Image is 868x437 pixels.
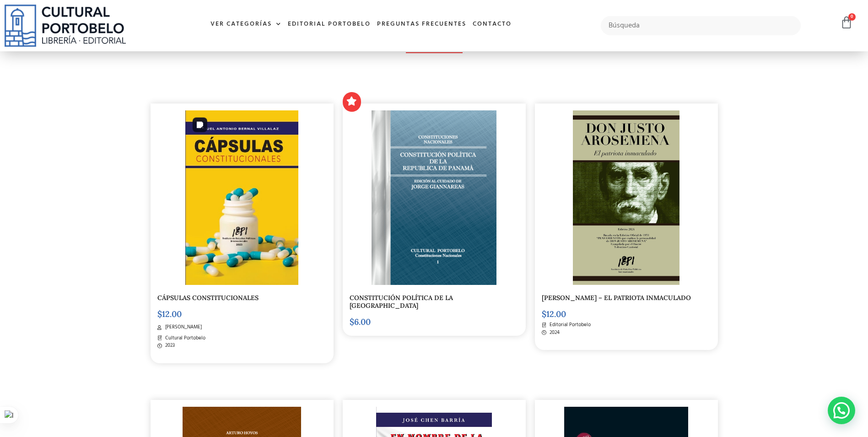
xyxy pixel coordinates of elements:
bdi: 12.00 [157,309,182,319]
bdi: 6.00 [350,317,371,327]
a: [PERSON_NAME] – EL PATRIOTA INMACULADO [542,294,691,302]
input: Búsqueda [601,16,801,35]
a: 0 [840,16,853,29]
span: 2024 [547,329,560,337]
a: Contacto [469,15,515,34]
span: $ [157,309,162,319]
span: 2023 [163,342,175,350]
img: Captura-de-Pantalla-2022-10-21-a-las-10.07.16-a.-m..png [372,110,497,285]
div: WhatsApp contact [828,397,855,424]
span: [PERSON_NAME] [163,323,202,331]
span: Editorial Portobelo [547,321,591,329]
img: portada justo arosemena curvas_Mesa de trabajo 1 [573,110,679,285]
a: CONSTITUCIÓN POLÍTICA DE LA [GEOGRAPHIC_DATA] [350,294,453,310]
a: Ver Categorías [207,15,285,34]
span: $ [350,317,354,327]
span: $ [542,309,546,319]
bdi: 12.00 [542,309,566,319]
a: Preguntas frecuentes [374,15,469,34]
img: Captura de pantalla 2025-07-16 103503 [185,110,298,285]
a: CÁPSULAS CONSTITUCIONALES [157,294,259,302]
span: 0 [848,13,856,21]
span: Cultural Portobelo [163,334,205,342]
a: Editorial Portobelo [285,15,374,34]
